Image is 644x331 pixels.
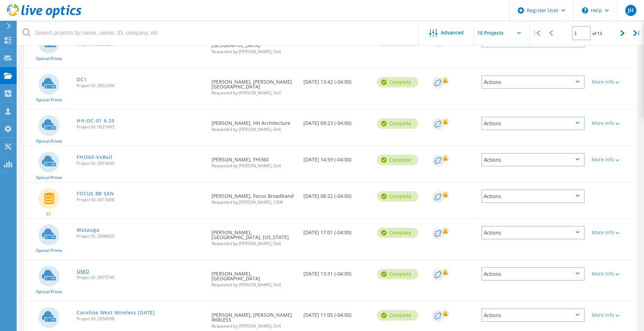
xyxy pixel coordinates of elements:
span: SC [46,212,51,216]
div: [DATE] 11:05 (-04:00) [300,302,373,324]
div: | [530,21,544,45]
a: DC1 [77,77,87,82]
div: [PERSON_NAME], HH Architecture [208,110,300,138]
div: [DATE] 08:22 (-04:00) [300,183,373,205]
input: Search projects by name, owner, ID, company, etc [17,21,419,45]
div: [DATE] 09:23 (-04:00) [300,110,373,133]
div: Actions [481,153,585,167]
div: Complete [377,77,418,87]
span: Project ID: 3027495 [77,125,205,129]
span: Advanced [441,30,464,35]
span: Requested by [PERSON_NAME], Dell [212,91,297,95]
span: Requested by [PERSON_NAME], Dell [212,127,297,131]
span: Optical Prime [36,139,62,143]
a: Live Optics Dashboard [7,15,81,19]
span: Optical Prime [36,248,62,253]
div: Complete [377,228,418,238]
div: Actions [481,308,585,322]
div: [DATE] 13:42 (-04:00) [300,68,373,91]
span: Requested by [PERSON_NAME], Dell [212,324,297,328]
div: More Info [592,313,634,317]
span: Project ID: 3019430 [77,161,205,165]
span: Optical Prime [36,290,62,294]
div: More Info [592,79,634,84]
span: Requested by [PERSON_NAME], CDW [212,200,297,204]
span: Project ID: 2996620 [77,234,205,238]
div: [PERSON_NAME], [GEOGRAPHIC_DATA] [208,260,300,294]
div: More Info [592,271,634,276]
svg: \n [582,7,588,14]
span: Project ID: 3032266 [77,84,205,88]
span: Optical Prime [36,98,62,102]
span: Project ID: 3013498 [77,198,205,202]
div: [PERSON_NAME], [GEOGRAPHIC_DATA], [US_STATE] [208,219,300,253]
div: Actions [481,189,585,203]
span: Requested by [PERSON_NAME], Dell [212,50,297,54]
div: Complete [377,310,418,321]
div: [PERSON_NAME], FHI360 [208,146,300,175]
div: Complete [377,269,418,279]
div: [PERSON_NAME], Focus Broadband [208,183,300,211]
div: Actions [481,117,585,130]
a: FOCUS BB SAN [77,191,114,196]
div: [DATE] 17:01 (-04:00) [300,219,373,242]
a: FHI360-VxRail [77,155,112,160]
span: Project ID: 2954598 [77,317,205,321]
span: Project ID: 2975749 [77,275,205,280]
span: Optical Prime [36,57,62,61]
span: Requested by [PERSON_NAME], Dell [212,283,297,287]
a: Carolina West Wireless [DATE] [77,310,155,315]
span: Requested by [PERSON_NAME], Dell [212,164,297,168]
a: HH-DC-01 8-25 [77,118,114,123]
div: Actions [481,267,585,281]
div: | [630,21,644,45]
div: More Info [592,157,634,162]
a: Watauga [77,228,99,232]
div: Actions [481,226,585,239]
div: [DATE] 13:31 (-04:00) [300,260,373,283]
div: Actions [481,75,585,89]
div: More Info [592,230,634,235]
span: of 13 [592,31,602,36]
div: [DATE] 14:59 (-04:00) [300,146,373,169]
span: Requested by [PERSON_NAME], Dell [212,241,297,246]
div: Complete [377,191,418,202]
span: JH [628,8,634,13]
span: Optical Prime [36,176,62,180]
div: [PERSON_NAME], [PERSON_NAME][GEOGRAPHIC_DATA] [208,68,300,102]
div: More Info [592,121,634,126]
a: UMO [77,269,89,274]
div: Complete [377,118,418,129]
div: Complete [377,155,418,165]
